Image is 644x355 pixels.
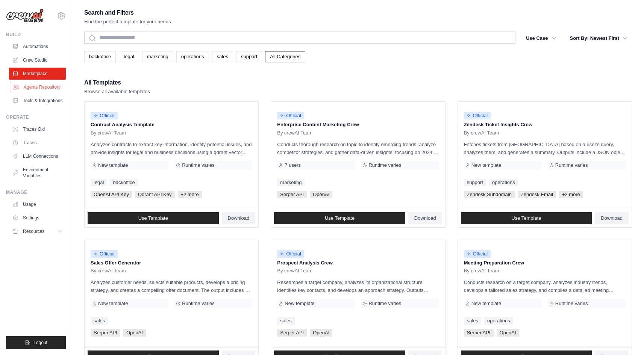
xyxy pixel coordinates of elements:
button: Resources [9,225,66,237]
span: OpenAI [310,329,332,337]
span: New template [98,301,128,307]
span: +2 more [178,191,202,198]
a: support [464,179,486,186]
span: By crewAI Team [464,268,499,274]
span: 7 users [285,162,301,168]
a: backoffice [84,51,116,62]
span: OpenAI [123,329,146,337]
span: OpenAI API Key [91,191,132,198]
a: backoffice [110,179,138,186]
a: operations [489,179,518,186]
span: Runtime varies [182,162,215,168]
a: support [236,51,262,62]
span: By crewAI Team [464,130,499,136]
span: New template [285,301,314,307]
p: Conducts research on a target company, analyzes industry trends, develops a tailored sales strate... [464,278,626,294]
h2: Search and Filters [84,8,171,18]
a: sales [212,51,233,62]
a: legal [119,51,139,62]
p: Sales Offer Generator [91,259,252,267]
a: Traces Old [9,123,66,135]
a: Settings [9,212,66,224]
p: Meeting Preparation Crew [464,259,626,267]
a: Traces [9,137,66,149]
span: Download [414,215,436,221]
a: marketing [142,51,173,62]
span: Use Template [511,215,541,221]
a: sales [277,317,294,325]
a: Crew Studio [9,54,66,66]
a: sales [91,317,108,325]
span: Official [464,250,491,258]
span: Runtime varies [555,162,588,168]
a: operations [176,51,209,62]
span: Official [464,112,491,119]
p: Researches a target company, analyzes its organizational structure, identifies key contacts, and ... [277,278,439,294]
span: OpenAI [310,191,332,198]
span: New template [98,162,128,168]
a: Download [222,212,256,224]
span: Official [91,250,118,258]
span: Download [228,215,250,221]
span: Serper API [277,191,307,198]
span: By crewAI Team [91,268,126,274]
span: Qdrant API Key [135,191,175,198]
span: New template [471,162,501,168]
button: Logout [6,336,66,349]
span: Download [601,215,623,221]
a: All Categories [265,51,305,62]
span: OpenAI [497,329,519,337]
a: LLM Connections [9,150,66,162]
a: Agents Repository [10,81,67,93]
p: Browse all available templates [84,88,150,95]
p: Zendesk Ticket Insights Crew [464,121,626,128]
span: By crewAI Team [91,130,126,136]
p: Prospect Analysis Crew [277,259,439,267]
a: Use Template [274,212,405,224]
a: Usage [9,198,66,210]
p: Find the perfect template for your needs [84,18,171,26]
p: Enterprise Content Marketing Crew [277,121,439,128]
a: Marketplace [9,68,66,80]
span: +2 more [559,191,583,198]
span: Official [277,250,304,258]
a: Environment Variables [9,164,66,182]
span: Official [91,112,118,119]
span: Runtime varies [182,301,215,307]
a: marketing [277,179,305,186]
span: By crewAI Team [277,268,312,274]
div: Operate [6,114,66,120]
span: Use Template [138,215,168,221]
span: Serper API [91,329,120,337]
a: Download [595,212,629,224]
a: Use Template [461,212,592,224]
button: Use Case [521,32,561,45]
span: Zendesk Email [518,191,556,198]
a: sales [464,317,481,325]
a: Download [408,212,442,224]
a: legal [91,179,107,186]
p: Contract Analysis Template [91,121,252,128]
img: Logo [6,9,44,23]
p: Conducts thorough research on topic to identify emerging trends, analyze competitor strategies, a... [277,140,439,156]
span: Serper API [464,329,494,337]
button: Sort By: Newest First [565,32,632,45]
span: Runtime varies [368,301,401,307]
div: Manage [6,189,66,195]
p: Analyzes customer needs, selects suitable products, develops a pricing strategy, and creates a co... [91,278,252,294]
span: Resources [23,228,44,234]
span: New template [471,301,501,307]
span: Zendesk Subdomain [464,191,515,198]
span: Use Template [325,215,355,221]
span: Logout [33,340,47,346]
p: Fetches tickets from [GEOGRAPHIC_DATA] based on a user's query, analyzes them, and generates a su... [464,140,626,156]
h2: All Templates [84,77,150,88]
span: Runtime varies [368,162,401,168]
a: operations [484,317,513,325]
a: Tools & Integrations [9,95,66,107]
p: Analyzes contracts to extract key information, identify potential issues, and provide insights fo... [91,140,252,156]
a: Use Template [88,212,219,224]
span: Official [277,112,304,119]
span: Runtime varies [555,301,588,307]
span: Serper API [277,329,307,337]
